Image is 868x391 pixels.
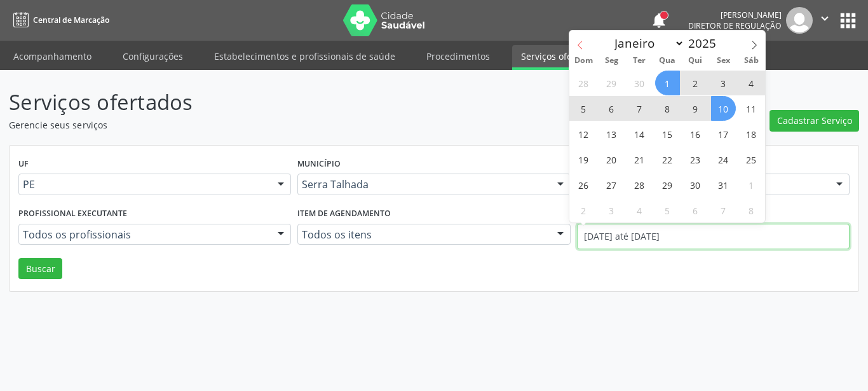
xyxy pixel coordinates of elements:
[417,45,499,67] a: Procedimentos
[9,118,604,132] p: Gerencie seus serviços
[18,258,62,280] button: Buscar
[711,172,736,197] span: Outubro 31, 2025
[627,172,652,197] span: Outubro 28, 2025
[512,45,608,70] a: Serviços ofertados
[571,147,596,172] span: Outubro 19, 2025
[711,96,736,121] span: Outubro 10, 2025
[114,45,192,67] a: Configurações
[625,57,653,65] span: Ter
[655,121,680,146] span: Outubro 15, 2025
[709,57,737,65] span: Sex
[571,198,596,223] span: Novembro 2, 2025
[627,198,652,223] span: Novembro 4, 2025
[4,45,100,67] a: Acompanhamento
[711,147,736,172] span: Outubro 24, 2025
[655,71,680,95] span: Outubro 1, 2025
[650,11,668,29] button: notifications
[599,96,624,121] span: Outubro 6, 2025
[681,57,709,65] span: Qui
[297,154,341,174] label: Município
[688,10,782,20] div: [PERSON_NAME]
[711,198,736,223] span: Novembro 7, 2025
[627,121,652,146] span: Outubro 14, 2025
[777,114,852,127] span: Cadastrar Serviço
[599,147,624,172] span: Outubro 20, 2025
[599,172,624,197] span: Outubro 27, 2025
[739,198,764,223] span: Novembro 8, 2025
[818,11,832,25] i: 
[813,7,837,34] button: 
[571,121,596,146] span: Outubro 12, 2025
[205,45,404,67] a: Estabelecimentos e profissionais de saúde
[688,20,782,31] span: Diretor de regulação
[684,35,726,51] input: Year
[711,121,736,146] span: Outubro 17, 2025
[770,110,859,132] button: Cadastrar Serviço
[711,71,736,95] span: Outubro 3, 2025
[577,224,850,249] input: Selecione um intervalo
[655,96,680,121] span: Outubro 8, 2025
[737,57,765,65] span: Sáb
[683,172,708,197] span: Outubro 30, 2025
[739,172,764,197] span: Novembro 1, 2025
[655,147,680,172] span: Outubro 22, 2025
[786,7,813,34] img: img
[655,172,680,197] span: Outubro 29, 2025
[597,57,625,65] span: Seg
[302,228,544,241] span: Todos os itens
[683,121,708,146] span: Outubro 16, 2025
[302,178,544,191] span: Serra Talhada
[571,71,596,95] span: Setembro 28, 2025
[569,57,597,65] span: Dom
[9,86,604,118] p: Serviços ofertados
[599,198,624,223] span: Novembro 3, 2025
[683,198,708,223] span: Novembro 6, 2025
[837,10,859,32] button: apps
[627,96,652,121] span: Outubro 7, 2025
[18,154,29,174] label: UF
[683,71,708,95] span: Outubro 2, 2025
[739,71,764,95] span: Outubro 4, 2025
[18,204,127,224] label: Profissional executante
[23,178,265,191] span: PE
[683,147,708,172] span: Outubro 23, 2025
[9,10,109,31] a: Central de Marcação
[683,96,708,121] span: Outubro 9, 2025
[739,147,764,172] span: Outubro 25, 2025
[297,204,391,224] label: Item de agendamento
[23,228,265,241] span: Todos os profissionais
[653,57,681,65] span: Qua
[739,96,764,121] span: Outubro 11, 2025
[33,15,109,25] span: Central de Marcação
[571,172,596,197] span: Outubro 26, 2025
[627,71,652,95] span: Setembro 30, 2025
[599,121,624,146] span: Outubro 13, 2025
[627,147,652,172] span: Outubro 21, 2025
[655,198,680,223] span: Novembro 5, 2025
[599,71,624,95] span: Setembro 29, 2025
[609,34,685,52] select: Month
[739,121,764,146] span: Outubro 18, 2025
[571,96,596,121] span: Outubro 5, 2025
